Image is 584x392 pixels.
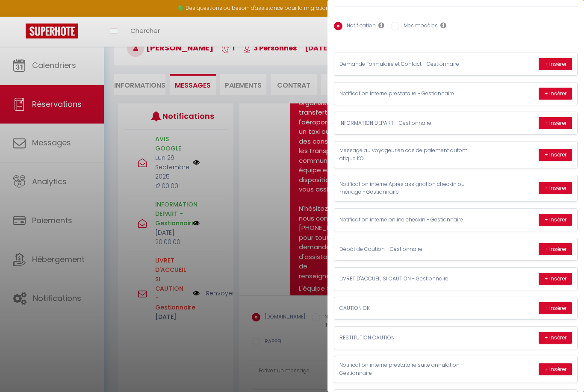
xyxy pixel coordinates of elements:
[539,149,572,161] button: + Insérer
[399,22,438,31] label: Mes modèles
[339,216,468,224] p: Notification interne online checkin - Gestionnaire
[539,302,572,314] button: + Insérer
[539,117,572,129] button: + Insérer
[539,243,572,255] button: + Insérer
[339,361,468,377] p: Notification interne prestataire suite annulation - Gestionnaire
[539,363,572,375] button: + Insérer
[539,182,572,194] button: + Insérer
[539,273,572,285] button: + Insérer
[440,22,446,29] i: Les modèles généraux sont visibles par vous et votre équipe
[339,60,468,68] p: Demande Formulaire et Contact - Gestionnaire
[539,58,572,70] button: + Insérer
[339,334,468,342] p: RESTITUTION CAUTION
[342,22,376,31] label: Notification
[339,304,468,312] p: CAUTION OK
[539,214,572,226] button: + Insérer
[539,88,572,100] button: + Insérer
[339,119,468,127] p: INFORMATION DEPART - Gestionnaire
[339,147,468,163] p: Message au voyageur en cas de paiement automatique KO
[339,90,468,98] p: Notification interne prestataire - Gestionnaire
[339,245,468,253] p: Dépôt de Caution - Gestionnaire
[378,22,384,29] i: Les notifications sont visibles par toi et ton équipe
[339,180,468,197] p: Notification interne Après assignation checkin ou ménage - Gestionnaire
[539,332,572,344] button: + Insérer
[339,275,468,283] p: LIVRET D'ACCUEIL SI CAUTION - Gestionnaire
